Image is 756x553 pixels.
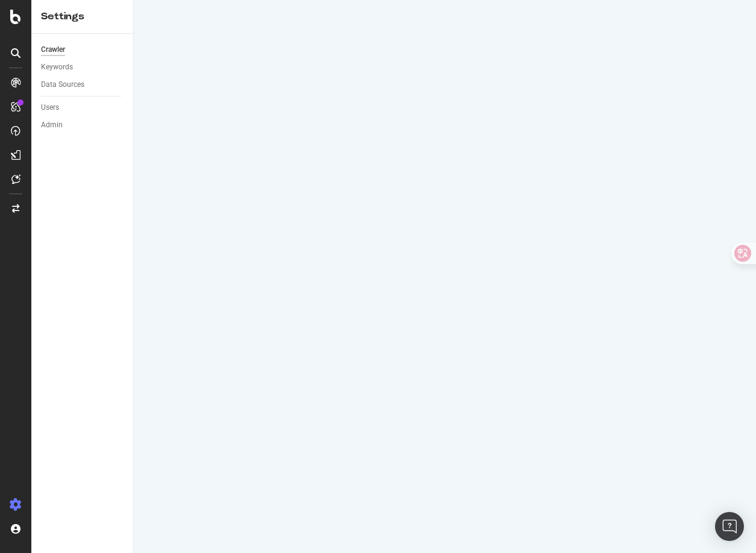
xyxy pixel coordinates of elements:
[41,10,124,24] div: Settings
[41,43,65,56] div: Crawler
[41,61,125,74] a: Keywords
[41,78,125,91] a: Data Sources
[41,78,84,91] div: Data Sources
[41,101,59,114] div: Users
[41,61,73,74] div: Keywords
[41,43,125,56] a: Crawler
[41,101,125,114] a: Users
[41,119,63,131] div: Admin
[715,512,744,541] div: Open Intercom Messenger
[41,119,125,131] a: Admin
